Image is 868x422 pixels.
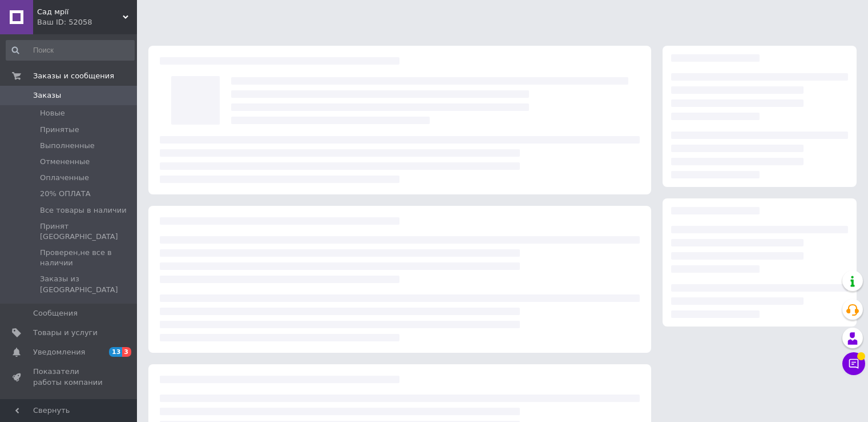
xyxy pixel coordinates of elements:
[40,248,134,268] span: Проверен,не все в наличии
[40,157,90,167] span: Отмененные
[842,352,865,375] button: Чат с покупателем
[40,141,95,151] span: Выполненные
[122,347,131,357] span: 3
[40,189,91,199] span: 20% ОПЛАТА
[6,40,135,61] input: Поиск
[33,71,114,81] span: Заказы и сообщения
[33,328,98,338] span: Товары и услуги
[40,221,134,242] span: Принят [GEOGRAPHIC_DATA]
[33,347,85,357] span: Уведомления
[33,90,61,101] span: Заказы
[40,274,134,294] span: Заказы из [GEOGRAPHIC_DATA]
[37,7,123,17] span: Сад мрії
[109,347,122,357] span: 13
[40,125,79,135] span: Принятые
[37,17,137,27] div: Ваш ID: 52058
[33,397,106,417] span: Панель управления
[40,108,65,118] span: Новые
[33,308,78,319] span: Сообщения
[33,367,106,387] span: Показатели работы компании
[40,173,89,183] span: Оплаченные
[40,205,127,216] span: Все товары в наличии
